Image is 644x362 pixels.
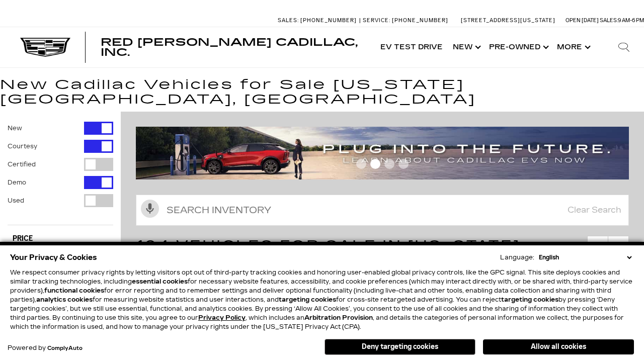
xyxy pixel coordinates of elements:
[448,27,484,67] a: New
[375,27,448,67] a: EV Test Drive
[278,18,359,23] a: Sales: [PHONE_NUMBER]
[600,17,618,24] span: Sales:
[392,17,448,24] span: [PHONE_NUMBER]
[618,17,644,24] span: 9 AM-6 PM
[500,254,534,260] div: Language:
[20,38,70,57] img: Cadillac Dark Logo with Cadillac White Text
[370,159,380,169] span: Go to slide 2
[8,141,37,151] label: Courtesy
[101,37,365,57] a: Red [PERSON_NAME] Cadillac, Inc.
[141,200,159,218] svg: Click to toggle on voice search
[132,278,188,285] strong: essential cookies
[8,159,36,169] label: Certified
[359,18,451,23] a: Service: [PHONE_NUMBER]
[566,17,599,24] span: Open [DATE]
[101,36,358,58] span: Red [PERSON_NAME] Cadillac, Inc.
[484,27,552,67] a: Pre-Owned
[47,345,83,351] a: ComplyAuto
[13,234,108,243] h5: Price
[501,296,558,303] strong: targeting cookies
[36,296,93,303] strong: analytics cookies
[8,345,83,351] div: Powered by
[398,159,409,169] span: Go to slide 4
[461,17,555,24] a: [STREET_ADDRESS][US_STATE]
[356,159,366,169] span: Go to slide 1
[10,250,97,264] span: Your Privacy & Cookies
[136,127,629,179] img: ev-blog-post-banners4
[136,195,629,226] input: Search Inventory
[136,237,554,275] span: 104 Vehicles for Sale in [US_STATE][GEOGRAPHIC_DATA], [GEOGRAPHIC_DATA]
[304,314,373,321] strong: Arbitration Provision
[198,314,246,321] a: Privacy Policy
[44,287,104,294] strong: functional cookies
[536,253,634,262] select: Language Select
[300,17,357,24] span: [PHONE_NUMBER]
[278,17,299,24] span: Sales:
[384,159,394,169] span: Go to slide 3
[8,177,26,188] label: Demo
[10,268,634,331] p: We respect consumer privacy rights by letting visitors opt out of third-party tracking cookies an...
[8,196,24,206] label: Used
[483,339,634,354] button: Allow all cookies
[8,123,22,133] label: New
[325,339,475,355] button: Deny targeting cookies
[8,122,113,225] div: Filter by Vehicle Type
[279,296,336,303] strong: targeting cookies
[552,27,594,67] button: More
[363,17,390,24] span: Service:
